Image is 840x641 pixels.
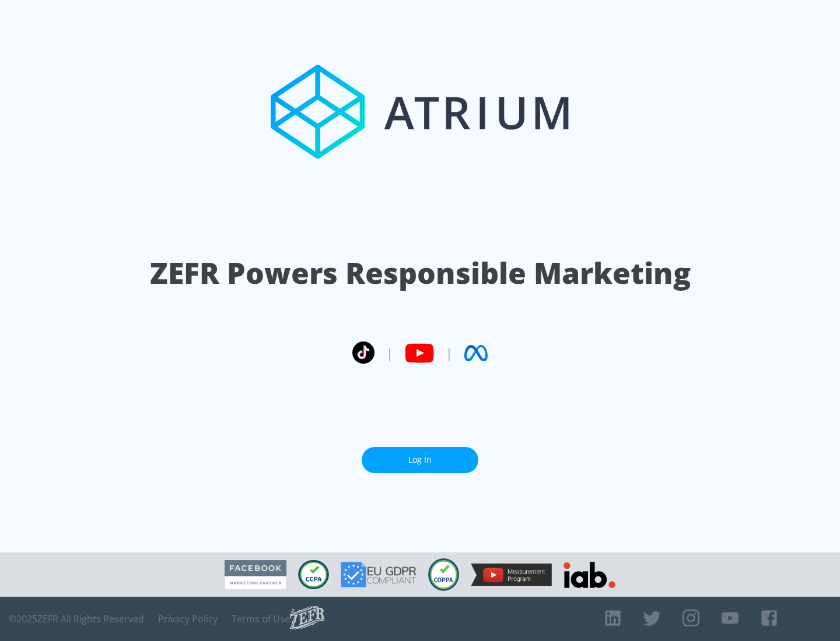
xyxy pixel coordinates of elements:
img: IAB [563,562,615,588]
a: Log In [362,447,478,473]
span: | [386,344,393,362]
span: | [446,344,453,362]
a: Privacy Policy [158,613,218,625]
h1: ZEFR Powers Responsible Marketing [150,253,691,293]
img: YouTube Measurement Program [471,563,552,586]
img: COPPA Compliant [428,558,459,591]
img: GDPR Compliant [341,562,416,587]
img: Facebook Marketing Partner [225,560,286,590]
span: © 2025 ZEFR All Rights Reserved [9,613,144,625]
img: CCPA Compliant [298,560,329,589]
a: Terms of Use [232,613,290,625]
